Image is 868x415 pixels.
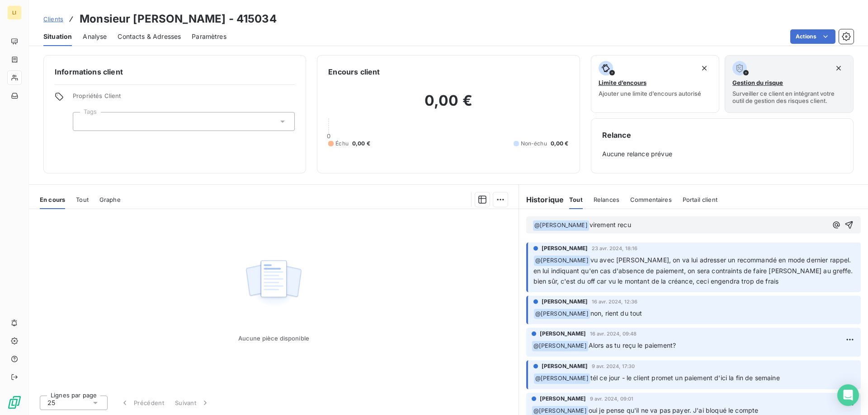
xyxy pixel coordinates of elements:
[591,55,720,113] button: Limite d’encoursAjouter une limite d’encours autorisé
[590,309,642,317] span: non, rient du tout
[534,309,590,319] span: @ [PERSON_NAME]
[590,331,637,336] span: 16 avr. 2024, 09:48
[837,384,859,406] div: Open Intercom Messenger
[533,256,854,285] span: vu avec [PERSON_NAME], on va lui adresser un recommandé en mode dernier rappel. en lui indiquant ...
[352,140,370,148] span: 0,00 €
[80,117,88,126] input: Ajouter une valeur
[47,398,55,407] span: 25
[40,196,65,203] span: En cours
[335,140,349,148] span: Échu
[569,196,583,203] span: Tout
[542,362,588,370] span: [PERSON_NAME]
[192,32,226,41] span: Paramètres
[540,395,586,403] span: [PERSON_NAME]
[599,90,701,97] span: Ajouter une limite d’encours autorisé
[532,341,588,351] span: @ [PERSON_NAME]
[533,220,589,231] span: @ [PERSON_NAME]
[589,341,676,349] span: Alors as tu reçu le paiement?
[7,395,22,410] img: Logo LeanPay
[594,196,619,203] span: Relances
[590,396,634,401] span: 9 avr. 2024, 09:01
[683,196,717,203] span: Portail client
[589,406,759,414] span: oui je pense qu'il ne va pas payer. J'ai bloqué le compte
[238,335,309,342] span: Aucune pièce disponible
[732,79,783,86] span: Gestion du risque
[590,374,780,382] span: tél ce jour - le client promet un paiement d'ici la fin de semaine
[80,11,277,27] h3: Monsieur [PERSON_NAME] - 415034
[602,130,842,140] h6: Relance
[534,256,590,266] span: @ [PERSON_NAME]
[115,393,170,412] button: Précédent
[732,90,846,104] span: Surveiller ce client en intégrant votre outil de gestion des risques client.
[170,393,215,412] button: Suivant
[327,132,330,140] span: 0
[540,330,586,338] span: [PERSON_NAME]
[99,196,121,203] span: Graphe
[542,244,588,252] span: [PERSON_NAME]
[551,140,569,148] span: 0,00 €
[83,32,107,41] span: Analyse
[790,29,835,44] button: Actions
[542,298,588,306] span: [PERSON_NAME]
[73,92,295,105] span: Propriétés Client
[630,196,672,203] span: Commentaires
[328,92,568,119] h2: 0,00 €
[590,221,631,228] span: virement recu
[245,255,302,311] img: Empty state
[592,246,638,251] span: 23 avr. 2024, 18:16
[592,299,638,304] span: 16 avr. 2024, 12:36
[725,55,854,113] button: Gestion du risqueSurveiller ce client en intégrant votre outil de gestion des risques client.
[328,66,380,77] h6: Encours client
[43,14,63,23] a: Clients
[76,196,89,203] span: Tout
[118,32,181,41] span: Contacts & Adresses
[599,79,646,86] span: Limite d’encours
[602,149,842,159] span: Aucune relance prévue
[534,373,590,384] span: @ [PERSON_NAME]
[7,5,22,20] div: LI
[43,32,72,41] span: Situation
[519,194,564,205] h6: Historique
[55,66,295,77] h6: Informations client
[592,364,635,369] span: 9 avr. 2024, 17:30
[43,15,63,23] span: Clients
[521,140,547,148] span: Non-échu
